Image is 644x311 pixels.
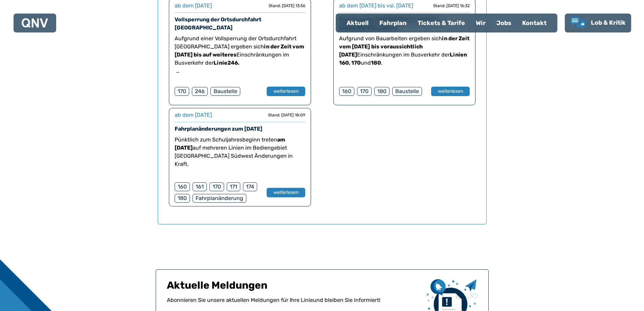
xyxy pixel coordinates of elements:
[267,87,305,96] button: weiterlesen
[210,87,240,96] div: Baustelle
[339,35,469,50] strong: in der Zeit vom [DATE]
[339,51,467,66] strong: Linien 160, 170
[431,87,470,96] button: weiterlesen
[470,14,491,32] a: Wir
[192,87,208,96] div: 246
[22,18,48,28] img: QNV Logo
[175,43,304,58] strong: in der Zeit vom [DATE] bis auf weiteres
[175,136,305,168] p: Pünktlich zum Schuljahresbeginn treten auf mehreren Linien im Bediengebiet [GEOGRAPHIC_DATA] Südw...
[175,2,212,10] div: ab dem [DATE]
[371,60,381,66] strong: 180
[175,136,285,151] strong: am [DATE]
[22,16,48,30] a: QNV Logo
[268,112,305,118] div: Stand: [DATE] 18:09
[357,87,372,96] div: 170
[267,188,305,197] button: weiterlesen
[227,182,240,191] div: 171
[412,14,470,32] a: Tickets & Tarife
[570,17,626,29] a: Lob & Kritik
[339,2,413,10] div: ab dem [DATE] bis vsl. [DATE]
[374,14,412,32] a: Fahrplan
[175,35,305,67] p: Aufgrund einer Vollsperrung der Ortsdurchfahrt [GEOGRAPHIC_DATA] ergeben sich Einschränkungen im ...
[243,182,257,191] div: 174
[341,14,374,32] a: Aktuell
[517,14,552,32] a: Kontakt
[175,87,189,96] div: 170
[193,182,207,191] div: 161
[392,87,422,96] div: Baustelle
[374,87,390,96] div: 180
[175,111,212,119] div: ab dem [DATE]
[214,60,227,66] strong: Linie
[175,16,261,31] a: Vollsperrung der Ortsdurchfahrt [GEOGRAPHIC_DATA]
[167,279,421,296] h1: Aktuelle Meldungen
[339,35,470,67] p: Aufgrund von Bauarbeiten ergeben sich Einschränkungen im Busverkehr der und .
[175,194,190,203] div: 180
[433,3,470,8] div: Stand: [DATE] 16:32
[209,182,224,191] div: 170
[227,60,240,66] strong: 246.
[269,3,305,8] div: Stand: [DATE] 13:56
[591,19,626,26] span: Lob & Kritik
[339,87,354,96] div: 160
[175,126,262,132] a: Fahrplanänderungen zum [DATE]
[193,194,246,203] div: Fahrplanänderung
[175,182,190,191] div: 160
[491,14,517,32] a: Jobs
[339,43,423,58] strong: bis voraussichtlich [DATE]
